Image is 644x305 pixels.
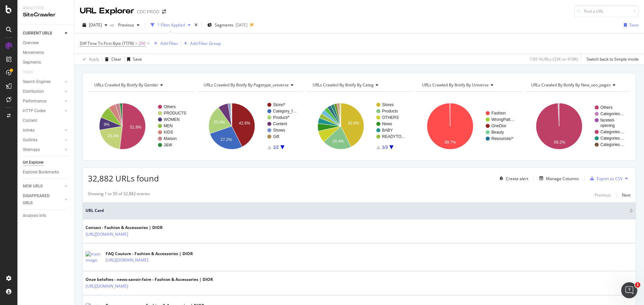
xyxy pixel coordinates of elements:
[23,49,44,56] div: Movements
[313,82,374,88] span: URLs Crawled By Botify By categ
[202,80,299,90] h4: URLs Crawled By Botify By pagetype_universe
[332,139,344,144] text: 20.4%
[115,22,134,28] span: Previous
[622,191,631,199] button: Next
[530,56,578,62] div: 7.85 % URLs ( 33K on 418K )
[110,22,115,28] span: vs
[23,88,63,95] a: Distribution
[273,102,285,107] text: Store/*
[600,105,612,110] text: Others
[23,30,63,37] a: CURRENT URLS
[416,97,521,155] svg: A chart.
[348,121,359,126] text: 42.6%
[600,111,624,116] text: Categories…
[86,208,628,214] span: URL Card
[164,124,173,128] text: MEN
[600,118,615,123] text: faceted-
[23,88,44,95] div: Distribution
[164,130,173,135] text: KIDS
[491,130,504,135] text: Beauty
[215,22,233,28] span: Segments
[164,117,179,122] text: WOMEN
[23,107,63,115] a: HTTP Codes
[491,117,514,122] text: WrongPatt…
[86,225,163,231] div: Contact - Fashion & Accessories | DIOR
[23,127,35,134] div: Inlinks
[102,54,121,65] button: Clear
[137,8,159,15] div: CDC PROD
[23,98,63,105] a: Performance
[190,41,221,46] div: Add Filter Group
[88,97,193,155] svg: A chart.
[506,176,528,181] div: Create alert
[204,82,289,88] span: URLs Crawled By Botify By pagetype_universe
[597,176,623,181] div: Export as CSV
[93,80,188,90] h4: URLs Crawled By Botify By gender
[273,109,297,113] text: Category_f…
[135,41,138,46] span: >
[273,134,279,139] text: Gift
[23,212,46,219] div: Analysis Info
[86,277,213,283] div: Onze beloftes - news-savoir-faire - Fashion & Accessories | DIOR
[595,191,611,199] button: Previous
[587,173,623,184] button: Export as CSV
[23,137,38,144] div: Outlinks
[382,128,393,133] text: BABY
[80,20,110,30] button: [DATE]
[197,97,302,155] div: A chart.
[23,117,69,124] a: Content
[235,22,248,28] div: [DATE]
[444,140,456,145] text: 99.7%
[531,82,611,88] span: URLs Crawled By Botify By new_seo_pages
[106,257,148,263] a: [URL][DOMAIN_NAME]
[89,56,99,62] div: Apply
[86,251,102,263] img: main image
[23,40,39,47] div: Overview
[23,137,63,144] a: Outlinks
[525,97,630,155] svg: A chart.
[23,117,37,124] div: Content
[86,231,128,238] a: [URL][DOMAIN_NAME]
[273,122,287,126] text: Content
[23,169,69,176] a: Explorer Bookmarks
[162,9,166,14] div: arrow-right-arrow-left
[23,59,41,66] div: Segments
[311,80,406,90] h4: URLs Crawled By Botify By categ
[164,111,186,116] text: PRODUCTS
[23,11,69,19] div: SiteCrawler
[23,183,43,190] div: NEW URLS
[220,137,232,142] text: 27.2%
[23,146,63,153] a: Sitemaps
[23,169,59,176] div: Explorer Bookmarks
[23,78,51,85] div: Search Engines
[23,159,44,166] div: Url Explorer
[193,22,199,28] div: times
[23,49,69,56] a: Movements
[23,146,40,153] div: Sitemaps
[382,102,394,107] text: Stores
[89,22,102,28] span: 2025 Aug. 22nd
[530,80,625,90] h4: URLs Crawled By Botify By new_seo_pages
[80,41,134,46] span: Diff Time To First Byte (TTFB)
[94,82,158,88] span: URLs Crawled By Botify By gender
[80,54,99,65] button: Apply
[23,193,63,207] a: DISAPPEARED URLS
[181,40,221,48] button: Add Filter Group
[600,142,624,147] text: Categories…
[595,192,611,198] div: Previous
[306,97,411,155] div: A chart.
[23,69,40,76] a: Visits
[421,80,516,90] h4: URLs Crawled By Botify By universe
[239,121,250,126] text: 42.6%
[139,39,146,48] span: 200
[23,98,46,105] div: Performance
[382,134,406,139] text: READYTO…
[630,22,639,28] div: Save
[80,5,134,17] div: URL Explorer
[23,159,69,166] a: Url Explorer
[491,136,514,141] text: Resources/*
[148,20,193,30] button: 1 Filter Applied
[164,136,177,141] text: Maison
[382,115,399,120] text: OTHERS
